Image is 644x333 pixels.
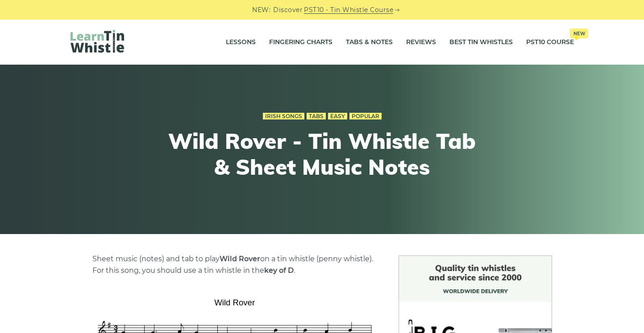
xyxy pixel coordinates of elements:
a: Tabs & Notes [346,31,393,53]
a: Irish Songs [263,113,304,120]
strong: Wild Rover [220,255,260,263]
strong: key of D [264,266,294,275]
a: Fingering Charts [269,31,332,53]
a: Reviews [406,31,436,53]
a: Best Tin Whistles [449,31,513,53]
a: Easy [328,113,347,120]
a: Lessons [226,31,256,53]
img: LearnTinWhistle.com [71,30,124,53]
a: Tabs [307,113,326,120]
h1: Wild Rover - Tin Whistle Tab & Sheet Music Notes [158,128,486,180]
a: PST10 CourseNew [526,31,574,53]
span: New [570,29,588,38]
p: Sheet music (notes) and tab to play on a tin whistle (penny whistle). For this song, you should u... [92,253,377,276]
a: Popular [349,113,382,120]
